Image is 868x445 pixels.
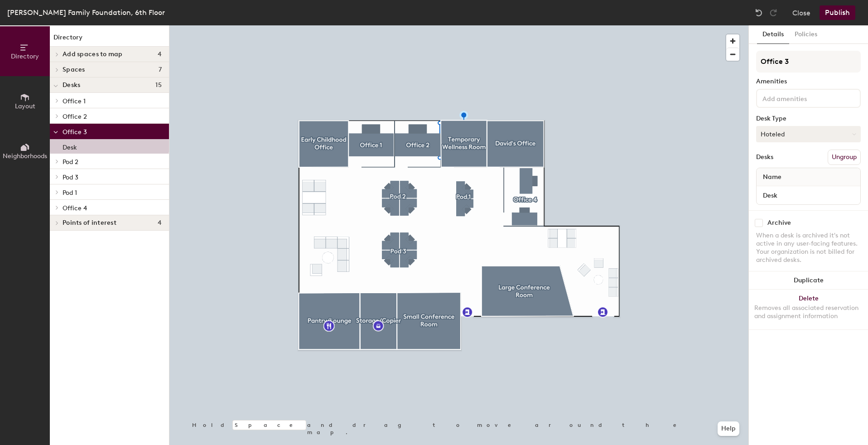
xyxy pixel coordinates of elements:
[757,25,789,44] button: Details
[758,169,786,185] span: Name
[158,51,162,58] span: 4
[789,25,823,44] button: Policies
[63,174,78,181] span: Pod 3
[820,5,855,20] button: Publish
[761,92,842,103] input: Add amenities
[63,204,87,212] span: Office 4
[155,82,162,89] span: 15
[63,219,116,227] span: Points of interest
[15,102,35,110] span: Layout
[756,78,861,85] div: Amenities
[754,8,763,17] img: Undo
[7,7,165,18] div: [PERSON_NAME] Family Foundation, 6th Floor
[11,53,39,60] span: Directory
[3,152,47,160] span: Neighborhoods
[828,150,861,165] button: Ungroup
[63,82,80,89] span: Desks
[63,51,123,58] span: Add spaces to map
[63,128,87,136] span: Office 3
[758,189,858,202] input: Unnamed desk
[792,5,810,20] button: Close
[63,141,77,151] p: Desk
[756,126,861,142] button: Hoteled
[158,219,162,227] span: 4
[754,304,863,320] div: Removes all associated reservation and assignment information
[769,8,778,17] img: Redo
[63,113,87,121] span: Office 2
[756,154,773,161] div: Desks
[749,290,868,329] button: DeleteRemoves all associated reservation and assignment information
[749,271,868,290] button: Duplicate
[63,158,78,166] span: Pod 2
[718,421,739,436] button: Help
[767,219,791,227] div: Archive
[50,33,169,47] h1: Directory
[63,66,85,73] span: Spaces
[159,66,162,73] span: 7
[63,97,86,105] span: Office 1
[63,189,77,197] span: Pod 1
[756,115,861,122] div: Desk Type
[756,232,861,264] div: When a desk is archived it's not active in any user-facing features. Your organization is not bil...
